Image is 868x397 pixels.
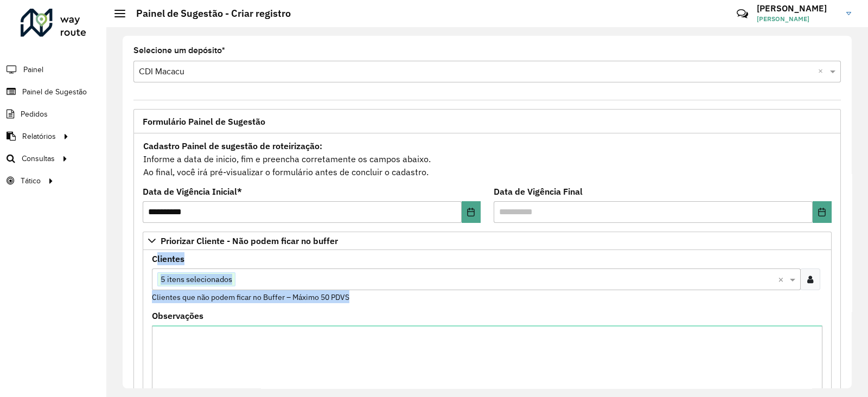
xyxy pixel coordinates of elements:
[143,117,265,126] span: Formulário Painel de Sugestão
[125,8,291,20] h2: Painel de Sugestão - Criar registro
[462,201,481,223] button: Choose Date
[23,64,43,75] span: Painel
[21,175,41,187] span: Tático
[818,65,827,78] span: Clear all
[22,131,56,142] span: Relatórios
[22,86,87,98] span: Painel de Sugestão
[143,140,322,151] strong: Cadastro Painel de sugestão de roteirização:
[152,252,184,265] label: Clientes
[161,236,338,245] span: Priorizar Cliente - Não podem ficar no buffer
[133,44,225,57] label: Selecione um depósito
[22,153,55,164] span: Consultas
[143,232,832,250] a: Priorizar Cliente - Não podem ficar no buffer
[757,3,838,14] h3: [PERSON_NAME]
[21,108,48,120] span: Pedidos
[152,292,349,302] small: Clientes que não podem ficar no Buffer – Máximo 50 PDVS
[143,185,242,198] label: Data de Vigência Inicial
[813,201,832,223] button: Choose Date
[152,309,203,322] label: Observações
[143,139,832,179] div: Informe a data de inicio, fim e preencha corretamente os campos abaixo. Ao final, você irá pré-vi...
[778,273,787,286] span: Clear all
[731,2,754,25] a: Contato Rápido
[757,14,838,24] span: [PERSON_NAME]
[158,273,235,286] span: 5 itens selecionados
[494,185,583,198] label: Data de Vigência Final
